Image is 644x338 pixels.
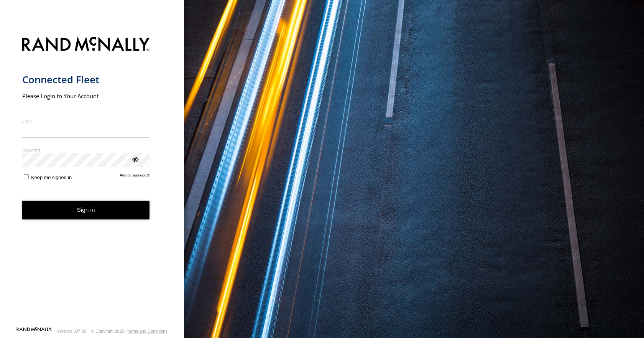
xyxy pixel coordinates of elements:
a: Terms and Conditions [127,329,168,333]
label: Password [22,147,150,153]
button: Sign in [22,201,150,219]
h1: Connected Fleet [22,73,150,86]
input: Keep me signed in [24,174,29,179]
a: Forgot password? [120,173,150,180]
div: Version: 307.00 [57,329,86,333]
label: Email [22,118,150,124]
span: Keep me signed in [31,175,72,180]
a: Visit our Website [16,327,52,335]
h2: Please Login to Your Account [22,92,150,100]
form: main [22,32,162,326]
img: Rand McNally [22,35,150,55]
div: © Copyright 2025 - [91,329,168,333]
div: ViewPassword [131,155,139,163]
